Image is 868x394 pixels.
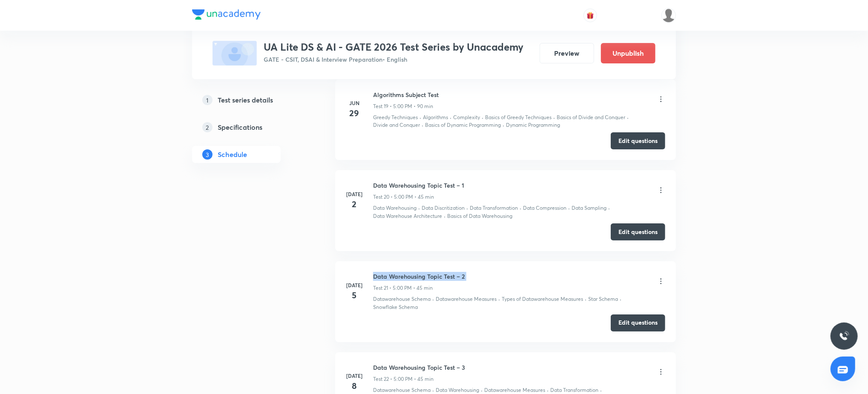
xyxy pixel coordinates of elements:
[557,114,625,121] p: Basics of Divide and Conquer
[503,121,504,129] div: ·
[422,121,423,129] div: ·
[611,132,665,149] button: Edit questions
[547,386,549,394] div: ·
[447,212,512,220] p: Basics of Data Warehousing
[481,386,483,394] div: ·
[425,121,501,129] p: Basics of Dynamic Programming
[585,295,586,303] div: ·
[373,204,417,212] p: Data Warehousing
[470,204,518,212] p: Data Transformation
[436,386,479,394] p: Data Warehousing
[484,386,545,394] p: Datawarehouse Measures
[346,190,363,198] h6: [DATE]
[346,372,363,380] h6: [DATE]
[373,272,465,281] h6: Data Warehousing Topic Test – 2
[192,119,308,136] a: 2Specifications
[218,95,273,105] h5: Test series details
[550,386,598,394] p: Data Transformation
[264,41,523,53] h3: UA Lite DS & AI - GATE 2026 Test Series by Unacademy
[192,9,261,20] img: Company Logo
[264,55,523,64] p: GATE - CSIT, DSAI & Interview Preparation • English
[523,204,566,212] p: Data Compression
[601,43,655,63] button: Unpublish
[373,90,439,99] h6: Algorithms Subject Test
[600,386,602,394] div: ·
[373,295,431,303] p: Datawarehouse Schema
[572,204,606,212] p: Data Sampling
[553,114,555,121] div: ·
[583,9,597,22] button: avatar
[620,295,621,303] div: ·
[346,107,363,120] h4: 29
[540,43,594,63] button: Preview
[373,303,418,311] p: Snowflake Schema
[568,204,570,212] div: ·
[586,11,594,19] img: avatar
[192,9,261,22] a: Company Logo
[498,295,500,303] div: ·
[422,204,465,212] p: Data Discritization
[202,122,213,132] p: 2
[588,295,618,303] p: Star Schema
[202,95,213,105] p: 1
[520,204,521,212] div: ·
[373,386,431,394] p: Datawarehouse Schema
[346,198,363,211] h4: 2
[373,121,420,129] p: Divide and Conquer
[213,41,257,66] img: fallback-thumbnail.png
[611,223,665,240] button: Edit questions
[346,281,363,289] h6: [DATE]
[218,122,262,132] h5: Specifications
[423,114,448,121] p: Algorithms
[346,99,363,107] h6: Jun
[485,114,552,121] p: Basics of Greedy Techniques
[506,121,560,129] p: Dynamic Programming
[418,204,420,212] div: ·
[373,363,465,372] h6: Data Warehousing Topic Test – 3
[373,193,434,201] p: Test 20 • 5:00 PM • 45 min
[346,289,363,302] h4: 5
[346,380,363,392] h4: 8
[453,114,480,121] p: Complexity
[627,114,629,121] div: ·
[611,314,665,331] button: Edit questions
[420,114,421,121] div: ·
[218,149,247,160] h5: Schedule
[839,331,849,341] img: ttu
[608,204,610,212] div: ·
[373,103,433,110] p: Test 19 • 5:00 PM • 90 min
[482,114,483,121] div: ·
[432,295,434,303] div: ·
[450,114,451,121] div: ·
[661,8,676,23] img: krishnakumar J
[192,91,308,108] a: 1Test series details
[432,386,434,394] div: ·
[373,181,464,190] h6: Data Warehousing Topic Test – 1
[373,114,418,121] p: Greedy Techniques
[466,204,468,212] div: ·
[373,375,434,383] p: Test 22 • 5:00 PM • 45 min
[373,284,433,292] p: Test 21 • 5:00 PM • 45 min
[202,149,213,160] p: 3
[436,295,497,303] p: Datawarehouse Measures
[444,212,445,220] div: ·
[502,295,583,303] p: Types of Datawarehouse Measures
[373,212,442,220] p: Data Warehouse Architecture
